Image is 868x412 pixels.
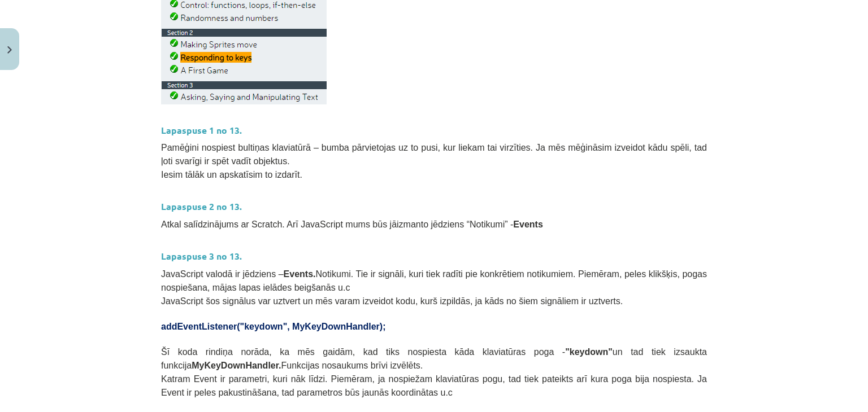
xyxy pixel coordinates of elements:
b: Events [513,220,542,229]
span: addEventListener("keydown", MyKeyDownHandler); [161,322,385,331]
strong: Lapaspuse 2 no 13. [161,200,242,212]
strong: Lapaspuse 3 no 13. [161,250,242,262]
b: Events. [284,269,316,279]
img: icon-close-lesson-0947bae3869378f0d4975bcd49f059093ad1ed9edebbc8119c70593378902aed.svg [7,46,12,54]
span: Atkal salīdzinājums ar Scratch. Arī JavaScript mums būs jāizmanto jēdziens “Notikumi” - [161,220,543,229]
strong: Lapaspuse 1 no 13. [161,124,242,136]
span: Pamēģini nospiest bultiņas klaviatūrā – bumba pārvietojas uz to pusi, kur liekam tai virzīties. J... [161,143,707,166]
span: JavaScript šos signālus var uztvert un mēs varam izveidot kodu, kurš izpildās, ja kāds no šiem si... [161,296,623,306]
span: Katram Event ir parametri, kuri nāk līdzi. Piemēram, ja nospiežam klaviatūras pogu, tad tiek pate... [161,374,707,397]
span: Šī koda rindiņa norāda, ka mēs gaidām, kad tiks nospiesta kāda klaviatūras poga - un tad tiek izs... [161,347,707,370]
b: "keydown" [565,347,613,357]
b: MyKeyDownHandler. [192,361,281,370]
span: JavaScript valodā ir jēdziens – Notikumi. Tie ir signāli, kuri tiek radīti pie konkrētiem notikum... [161,269,707,292]
span: Iesim tālāk un apskatīsim to izdarīt. [161,170,302,179]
